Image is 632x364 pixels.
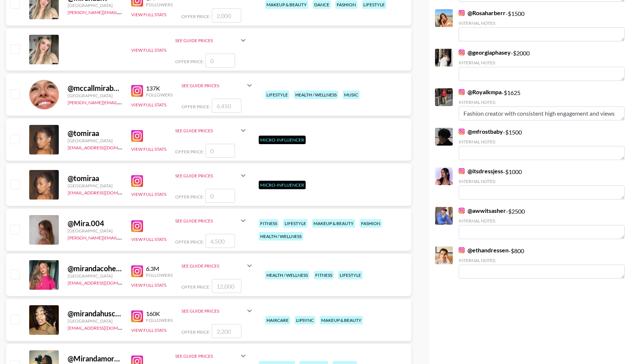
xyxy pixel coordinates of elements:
[68,188,142,195] a: [EMAIL_ADDRESS][DOMAIN_NAME]
[146,265,173,272] div: 6.3M
[175,353,239,359] div: See Guide Prices
[68,273,122,279] div: [GEOGRAPHIC_DATA]
[181,76,254,94] div: See Guide Prices
[68,219,122,228] div: @ Mira.004
[459,88,625,120] div: - $ 1625
[259,181,306,189] div: Micro-Influencer
[68,93,122,98] div: [GEOGRAPHIC_DATA]
[131,102,166,108] button: View Full Stats
[131,220,143,232] img: Instagram
[212,99,241,113] input: 6,450
[175,128,239,133] div: See Guide Prices
[459,207,625,239] div: - $ 2500
[259,219,279,228] div: fitness
[459,167,625,200] div: - $ 1000
[68,143,142,150] a: [EMAIL_ADDRESS][DOMAIN_NAME]
[181,284,210,290] span: Offer Price:
[131,146,166,152] button: View Full Stats
[68,264,122,273] div: @ mirandacohenfit
[459,20,625,26] div: Internal Notes:
[259,232,303,241] div: health / wellness
[131,237,166,242] button: View Full Stats
[131,265,143,277] img: Instagram
[205,234,235,248] input: 4,500
[131,327,166,333] button: View Full Stats
[265,91,289,99] div: lifestyle
[146,85,173,92] div: 137K
[131,12,166,17] button: View Full Stats
[68,174,122,183] div: @ tomiraa
[175,122,248,139] div: See Guide Prices
[68,98,177,105] a: [PERSON_NAME][EMAIL_ADDRESS][DOMAIN_NAME]
[68,228,122,234] div: [GEOGRAPHIC_DATA]
[175,149,204,154] span: Offer Price:
[459,50,465,55] img: Instagram
[181,83,245,88] div: See Guide Prices
[459,139,625,144] div: Internal Notes:
[259,136,306,144] div: Micro-Influencer
[265,316,290,324] div: haircare
[343,91,360,99] div: music
[146,272,173,278] div: Followers
[205,54,235,68] input: 0
[68,234,177,241] a: [PERSON_NAME][EMAIL_ADDRESS][DOMAIN_NAME]
[459,208,465,214] img: Instagram
[175,218,239,224] div: See Guide Prices
[181,308,245,314] div: See Guide Prices
[131,310,143,322] img: Instagram
[205,144,235,158] input: 0
[131,130,143,142] img: Instagram
[131,175,143,187] img: Instagram
[181,257,254,275] div: See Guide Prices
[212,279,241,293] input: 12,000
[212,8,241,23] input: 2,000
[68,129,122,138] div: @ tomiraa
[68,309,122,318] div: @ mirandahuschka
[459,10,465,16] img: Instagram
[459,207,506,214] a: @awwitsasher
[459,88,502,96] a: @Royalkmpa
[181,14,210,19] span: Offer Price:
[68,3,122,8] div: [GEOGRAPHIC_DATA]
[312,219,355,228] div: makeup & beauty
[175,239,204,245] span: Offer Price:
[175,31,248,49] div: See Guide Prices
[68,183,122,188] div: [GEOGRAPHIC_DATA]
[131,47,166,53] button: View Full Stats
[459,246,509,254] a: @ethandressen
[320,316,363,324] div: makeup & beauty
[68,354,122,363] div: @ Mirandamorey_
[314,271,334,279] div: fitness
[131,282,166,288] button: View Full Stats
[459,99,625,105] div: Internal Notes:
[175,173,239,178] div: See Guide Prices
[459,178,625,184] div: Internal Notes:
[459,49,625,81] div: - $ 2000
[212,324,241,338] input: 2,200
[294,91,338,99] div: health / wellness
[283,219,307,228] div: lifestyle
[459,89,465,95] img: Instagram
[181,263,245,269] div: See Guide Prices
[265,0,308,9] div: makeup & beauty
[175,167,248,184] div: See Guide Prices
[335,0,357,9] div: fashion
[313,0,331,9] div: dance
[459,246,625,279] div: - $ 800
[362,0,386,9] div: lifestyle
[131,85,143,97] img: Instagram
[459,129,465,135] img: Instagram
[68,318,122,324] div: [GEOGRAPHIC_DATA]
[459,128,503,135] a: @mfrostbaby
[459,49,511,56] a: @georgiaphasey
[459,258,625,263] div: Internal Notes:
[181,302,254,320] div: See Guide Prices
[265,271,309,279] div: health / wellness
[68,84,122,93] div: @ mccallmirabela
[68,279,142,286] a: [EMAIL_ADDRESS][DOMAIN_NAME]
[146,317,173,323] div: Followers
[68,324,142,331] a: [EMAIL_ADDRESS][DOMAIN_NAME]
[175,194,204,200] span: Offer Price:
[68,138,122,143] div: [GEOGRAPHIC_DATA]
[459,9,506,17] a: @Rosaharberr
